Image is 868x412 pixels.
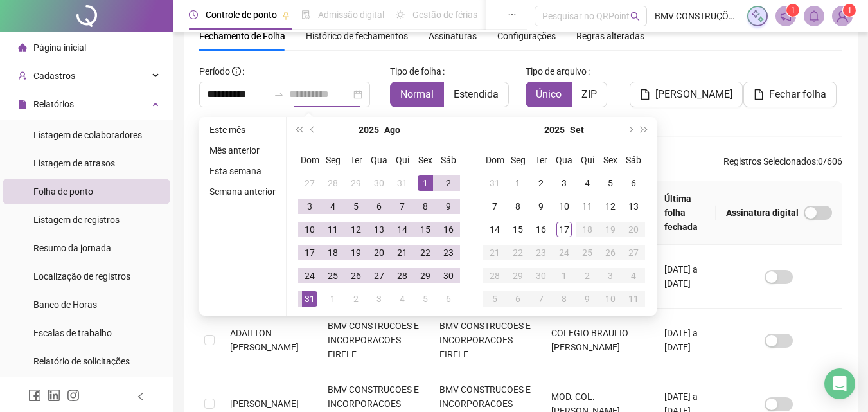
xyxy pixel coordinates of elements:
div: 16 [533,222,549,237]
div: 7 [533,291,549,307]
span: Controle de ponto [206,10,277,20]
td: 2025-08-04 [321,195,344,218]
td: 2025-09-05 [414,287,437,310]
div: 3 [371,291,387,307]
div: 26 [603,245,618,260]
th: Seg [321,148,344,172]
td: 2025-07-30 [368,172,391,195]
td: 2025-08-26 [344,264,368,287]
td: 2025-09-08 [506,195,529,218]
span: BMV CONSTRUÇÕES E INCORPORAÇÕES [655,9,740,23]
td: 2025-10-08 [553,287,576,310]
div: 6 [510,291,526,307]
td: 2025-09-04 [576,172,599,195]
span: Listagem de atrasos [33,158,115,168]
td: 2025-07-27 [298,172,321,195]
span: Registros Selecionados [723,156,816,166]
td: 2025-07-31 [391,172,414,195]
div: 10 [556,199,572,214]
td: 2025-08-31 [298,287,321,310]
td: 2025-08-11 [321,218,344,241]
div: 30 [371,175,387,191]
sup: Atualize o seu contato no menu Meus Dados [843,4,856,17]
img: 66634 [833,6,852,26]
span: ZIP [581,88,597,100]
span: Listagem de colaboradores [33,130,142,140]
th: Ter [344,148,368,172]
button: Fechar folha [743,82,837,107]
span: Tipo de folha [390,64,441,78]
div: 1 [510,175,526,191]
div: 3 [302,199,317,214]
span: ellipsis [508,10,517,19]
span: Assinaturas [429,31,477,40]
div: 11 [580,199,595,214]
th: Sex [599,148,622,172]
div: 2 [441,175,456,191]
div: 22 [418,245,433,260]
div: 31 [487,175,502,191]
td: 2025-09-10 [553,195,576,218]
div: 19 [348,245,364,260]
th: Seg [506,148,529,172]
td: 2025-08-16 [437,218,460,241]
span: instagram [67,389,80,402]
div: 2 [533,175,549,191]
div: 12 [603,199,618,214]
span: info-circle [232,67,241,76]
td: 2025-09-30 [529,264,553,287]
div: 30 [533,268,549,283]
td: 2025-08-20 [368,241,391,264]
div: 4 [325,199,341,214]
div: 20 [371,245,387,260]
div: 2 [348,291,364,307]
td: 2025-10-02 [576,264,599,287]
button: year panel [544,117,565,143]
div: 30 [441,268,456,283]
div: 28 [394,268,410,283]
div: 9 [441,199,456,214]
td: 2025-10-10 [599,287,622,310]
td: 2025-09-29 [506,264,529,287]
th: Qua [368,148,391,172]
li: Este mês [204,122,281,138]
div: 8 [418,199,433,214]
sup: 1 [786,4,799,17]
span: 1 [847,6,852,15]
div: 13 [626,199,641,214]
td: 2025-09-01 [321,287,344,310]
div: 11 [626,291,641,307]
td: 2025-08-03 [298,195,321,218]
td: 2025-09-03 [553,172,576,195]
div: 6 [441,291,456,307]
td: 2025-10-11 [622,287,645,310]
div: 18 [325,245,341,260]
img: sparkle-icon.fc2bf0ac1784a2077858766a79e2daf3.svg [750,9,765,23]
div: 13 [371,222,387,237]
td: 2025-09-02 [344,287,368,310]
th: Sáb [437,148,460,172]
span: [PERSON_NAME] [655,87,732,102]
div: 14 [394,222,410,237]
td: 2025-07-29 [344,172,368,195]
td: 2025-08-01 [414,172,437,195]
span: Cadastros [33,71,75,81]
td: 2025-08-14 [391,218,414,241]
div: 20 [626,222,641,237]
span: user-add [18,71,27,80]
td: 2025-09-04 [391,287,414,310]
td: 2025-08-21 [391,241,414,264]
span: Estendida [454,88,499,100]
span: clock-circle [189,10,198,19]
td: 2025-07-28 [321,172,344,195]
td: 2025-09-28 [483,264,506,287]
span: Único [536,88,562,100]
div: 29 [348,175,364,191]
td: 2025-08-05 [344,195,368,218]
td: 2025-10-07 [529,287,553,310]
div: 1 [418,175,433,191]
span: bell [808,10,820,22]
div: 27 [371,268,387,283]
button: month panel [384,117,400,143]
span: : 0 / 606 [723,154,842,175]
